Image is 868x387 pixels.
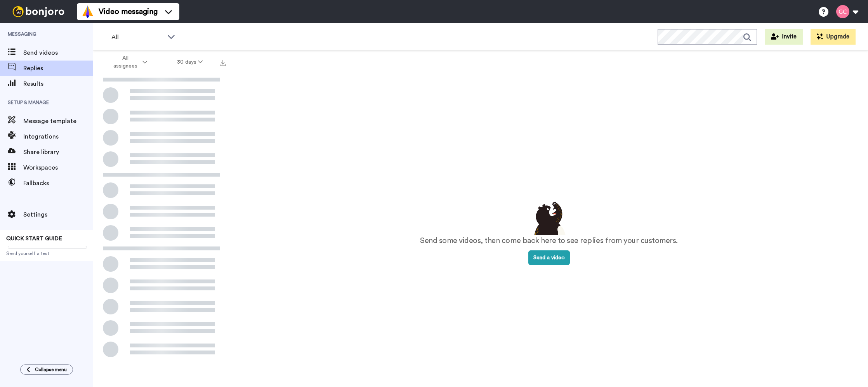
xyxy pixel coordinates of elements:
[217,56,228,68] button: Export all results that match these filters now.
[82,5,94,18] img: vm-color.svg
[99,6,158,17] span: Video messaging
[220,60,226,66] img: export.svg
[23,116,93,126] span: Message template
[23,148,93,157] span: Share library
[23,163,93,172] span: Workspaces
[23,48,93,57] span: Send videos
[811,29,856,45] button: Upgrade
[111,33,163,42] span: All
[109,54,141,70] span: All assignees
[23,179,93,188] span: Fallbacks
[420,235,678,246] p: Send some videos, then come back here to see replies from your customers.
[23,79,93,89] span: Results
[6,236,62,241] span: QUICK START GUIDE
[529,200,568,235] img: results-emptystates.png
[6,250,87,257] span: Send yourself a test
[23,132,93,141] span: Integrations
[23,210,93,219] span: Settings
[35,366,67,373] span: Collapse menu
[20,364,73,375] button: Collapse menu
[162,55,218,69] button: 30 days
[23,64,93,73] span: Replies
[95,51,162,73] button: All assignees
[765,29,803,45] button: Invite
[9,6,68,17] img: bj-logo-header-white.svg
[528,250,570,265] button: Send a video
[528,255,570,260] a: Send a video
